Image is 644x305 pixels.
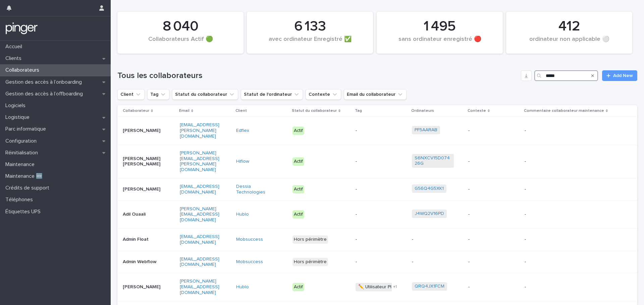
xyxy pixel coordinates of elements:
input: Search [534,70,598,81]
p: - [356,237,397,242]
p: [PERSON_NAME] [PERSON_NAME] [123,156,165,167]
p: Logistique [3,114,35,121]
a: S6NXCV15D07426G [415,155,451,167]
tr: [PERSON_NAME][EMAIL_ADDRESS][DOMAIN_NAME]Dessia Technologies Actif-G56Q4G5XK1 -- [117,178,637,201]
a: [PERSON_NAME][EMAIL_ADDRESS][DOMAIN_NAME] [180,207,219,223]
a: Add New [602,70,637,81]
a: Edflex [236,128,249,134]
p: Téléphones [3,197,38,203]
a: [EMAIL_ADDRESS][DOMAIN_NAME] [180,234,219,245]
a: G56Q4G5XK1 [415,186,444,192]
button: Contexte [306,89,341,100]
p: Collaborateur [123,107,149,115]
div: Actif [292,157,304,166]
span: Add New [613,73,633,78]
p: Email [179,107,190,115]
a: Mobsuccess [236,237,263,242]
p: Parc informatique [3,126,51,132]
button: Statut du collaborateur [172,89,238,100]
div: Actif [292,127,304,135]
p: Accueil [3,44,28,50]
p: - [356,128,397,134]
p: Statut du collaborateur [292,107,337,115]
div: Actif [292,185,304,194]
a: Dessia Technologies [236,184,278,195]
div: 8 040 [129,18,232,35]
a: J4WQ2V16PD [415,211,444,217]
tr: [PERSON_NAME] [PERSON_NAME][PERSON_NAME][EMAIL_ADDRESS][PERSON_NAME][DOMAIN_NAME]Hiflow Actif-S6N... [117,145,637,178]
p: - [525,186,608,192]
p: - [525,159,608,164]
button: Client [117,89,145,100]
div: Collaborateurs Actif 🟢 [129,36,232,50]
a: PF5AARAB [415,127,437,133]
p: - [356,186,397,192]
button: Email du collaborateur [344,89,407,100]
tr: Adil Ouaali[PERSON_NAME][EMAIL_ADDRESS][DOMAIN_NAME]Hublo Actif-J4WQ2V16PD -- [117,201,637,228]
p: - [525,284,608,290]
p: Clients [3,55,27,62]
p: Configuration [3,138,42,144]
a: Hublo [236,284,249,290]
p: Logiciels [3,102,31,109]
a: [EMAIL_ADDRESS][PERSON_NAME][DOMAIN_NAME] [180,123,219,139]
tr: [PERSON_NAME][PERSON_NAME][EMAIL_ADDRESS][DOMAIN_NAME]Hublo Actif✏️ Utilisateur Plateforme+1QRQ4J... [117,273,637,301]
p: [PERSON_NAME] [123,186,165,192]
div: 1 495 [388,18,491,35]
p: - [356,259,397,265]
div: avec ordinateur Enregistré ✅ [258,36,362,50]
div: sans ordinateur enregistré 🔴 [388,36,491,50]
img: mTgBEunGTSyRkCgitkcU [5,22,38,35]
p: - [468,237,510,242]
h1: Tous les collaborateurs [117,71,518,81]
div: Hors périmètre [292,235,328,244]
span: ✏️ Utilisateur Plateforme [356,283,414,291]
a: Mobsuccess [236,259,263,265]
span: + 1 [393,285,397,289]
div: ordinateur non applicable ⚪ [518,36,621,50]
a: [EMAIL_ADDRESS][DOMAIN_NAME] [180,257,219,267]
p: [PERSON_NAME] [123,128,165,134]
a: Hiflow [236,159,249,164]
p: - [525,212,608,217]
p: Ordinateurs [411,107,434,115]
p: Commentaire collaborateur maintenance [524,107,604,115]
p: Maintenance 🆕 [3,173,48,179]
button: Tag [147,89,169,100]
a: Hublo [236,212,249,217]
div: Actif [292,210,304,219]
p: - [468,284,510,290]
tr: Admin Float[EMAIL_ADDRESS][DOMAIN_NAME]Mobsuccess Hors périmètre---- [117,228,637,251]
a: [EMAIL_ADDRESS][DOMAIN_NAME] [180,184,219,195]
p: Client [235,107,247,115]
p: - [412,259,454,265]
p: - [468,186,510,192]
tr: [PERSON_NAME][EMAIL_ADDRESS][PERSON_NAME][DOMAIN_NAME]Edflex Actif-PF5AARAB -- [117,117,637,145]
div: Hors périmètre [292,258,328,266]
p: Gestion des accès à l’onboarding [3,79,87,85]
tr: Admin Webflow[EMAIL_ADDRESS][DOMAIN_NAME]Mobsuccess Hors périmètre---- [117,251,637,273]
p: Adil Ouaali [123,212,165,217]
a: [PERSON_NAME][EMAIL_ADDRESS][DOMAIN_NAME] [180,279,219,295]
p: Admin Webflow [123,259,165,265]
p: Crédits de support [3,185,55,191]
p: - [468,128,510,134]
p: - [356,212,397,217]
p: - [412,237,454,242]
div: 412 [518,18,621,35]
p: Tag [355,107,362,115]
p: Gestion des accès à l’offboarding [3,91,88,97]
p: Réinitialisation [3,150,43,156]
p: - [525,128,608,134]
p: - [468,212,510,217]
p: Étiquettes UPS [3,209,46,215]
button: Statut de l'ordinateur [241,89,303,100]
a: QRQ4JX1FCM [415,284,444,289]
p: - [468,159,510,164]
a: [PERSON_NAME][EMAIL_ADDRESS][PERSON_NAME][DOMAIN_NAME] [180,151,219,172]
p: - [525,259,608,265]
p: - [525,237,608,242]
p: Maintenance [3,161,40,168]
p: Admin Float [123,237,165,242]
